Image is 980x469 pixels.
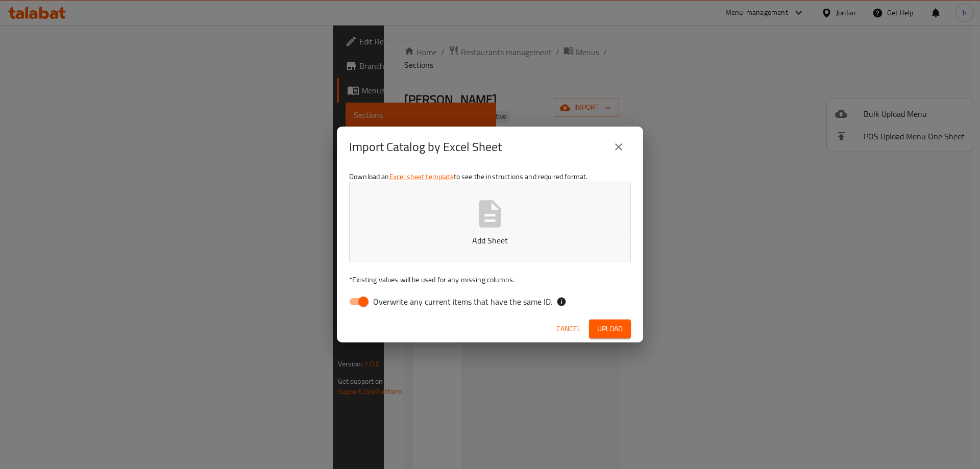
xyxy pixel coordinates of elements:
[349,182,631,262] button: Add Sheet
[365,234,615,246] p: Add Sheet
[349,275,631,285] p: Existing values will be used for any missing columns.
[337,167,643,315] div: Download an to see the instructions and required format.
[597,323,623,335] span: Upload
[349,139,502,155] h2: Import Catalog by Excel Sheet
[556,297,567,307] svg: If the overwrite option isn't selected, then the items that match an existing ID will be ignored ...
[606,135,631,159] button: close
[552,319,585,338] button: Cancel
[556,323,581,335] span: Cancel
[389,170,454,183] a: Excel sheet template
[373,295,552,308] span: Overwrite any current items that have the same ID.
[589,319,631,338] button: Upload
